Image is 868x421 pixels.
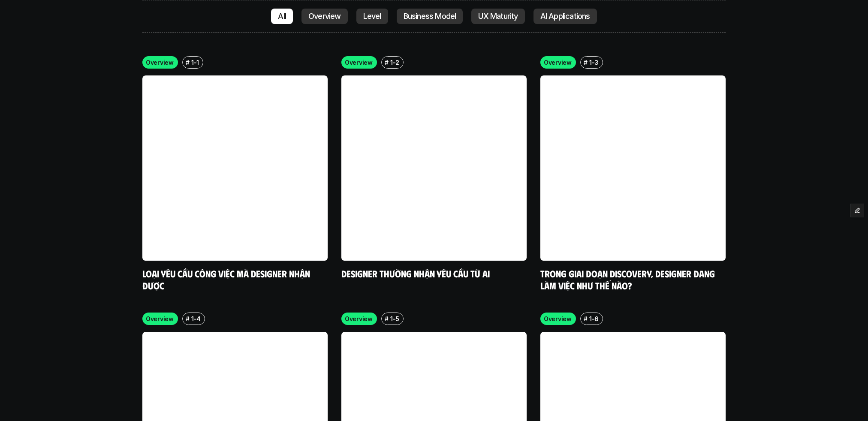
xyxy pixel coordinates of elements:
[584,59,588,65] h6: #
[478,12,518,21] p: UX Maturity
[385,315,389,322] h6: #
[544,58,572,67] p: Overview
[397,9,463,24] a: Business Model
[584,315,588,322] h6: #
[533,9,597,24] a: AI Applications
[471,9,524,24] a: UX Maturity
[186,59,190,65] h6: #
[390,58,399,67] p: 1-2
[271,9,293,24] a: All
[191,58,199,67] p: 1-1
[589,314,599,323] p: 1-6
[341,268,490,279] a: Designer thường nhận yêu cầu từ ai
[540,268,717,291] a: Trong giai đoạn Discovery, designer đang làm việc như thế nào?
[308,12,341,21] p: Overview
[345,314,373,323] p: Overview
[385,59,389,65] h6: #
[356,9,388,24] a: Level
[544,314,572,323] p: Overview
[301,9,348,24] a: Overview
[146,58,174,67] p: Overview
[146,314,174,323] p: Overview
[186,315,190,322] h6: #
[390,314,399,323] p: 1-5
[404,12,456,21] p: Business Model
[278,12,286,21] p: All
[540,12,590,21] p: AI Applications
[363,12,381,21] p: Level
[851,204,864,217] button: Edit Framer Content
[589,58,599,67] p: 1-3
[142,268,312,291] a: Loại yêu cầu công việc mà designer nhận được
[191,314,201,323] p: 1-4
[345,58,373,67] p: Overview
